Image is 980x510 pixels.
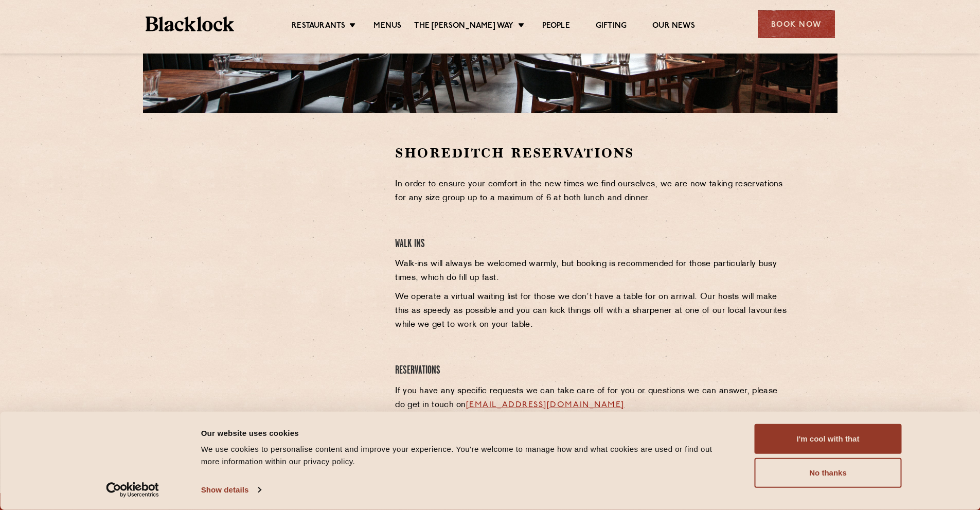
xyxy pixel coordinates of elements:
[395,237,790,251] h4: Walk Ins
[201,443,732,468] div: We use cookies to personalise content and improve your experience. You're welcome to manage how a...
[414,21,513,32] a: The [PERSON_NAME] Way
[395,364,790,378] h4: Reservations
[755,424,902,454] button: I'm cool with that
[146,16,235,31] img: BL_Textured_Logo-footer-cropped.svg
[395,384,790,412] p: If you have any specific requests we can take care of for you or questions we can answer, please ...
[395,257,790,285] p: Walk-ins will always be welcomed warmly, but booking is recommended for those particularly busy t...
[596,21,627,32] a: Gifting
[201,482,261,498] a: Show details
[87,482,177,498] a: Usercentrics Cookiebot - opens in a new window
[201,427,732,439] div: Our website uses cookies
[227,144,343,299] iframe: OpenTable make booking widget
[652,21,695,32] a: Our News
[373,21,401,32] a: Menus
[395,178,790,205] p: In order to ensure your comfort in the new times we find ourselves, we are now taking reservation...
[292,21,345,32] a: Restaurants
[466,401,625,409] a: [EMAIL_ADDRESS][DOMAIN_NAME]
[395,290,790,332] p: We operate a virtual waiting list for those we don’t have a table for on arrival. Our hosts will ...
[395,144,790,162] h2: Shoreditch Reservations
[542,21,570,32] a: People
[758,10,835,38] div: Book Now
[755,458,902,488] button: No thanks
